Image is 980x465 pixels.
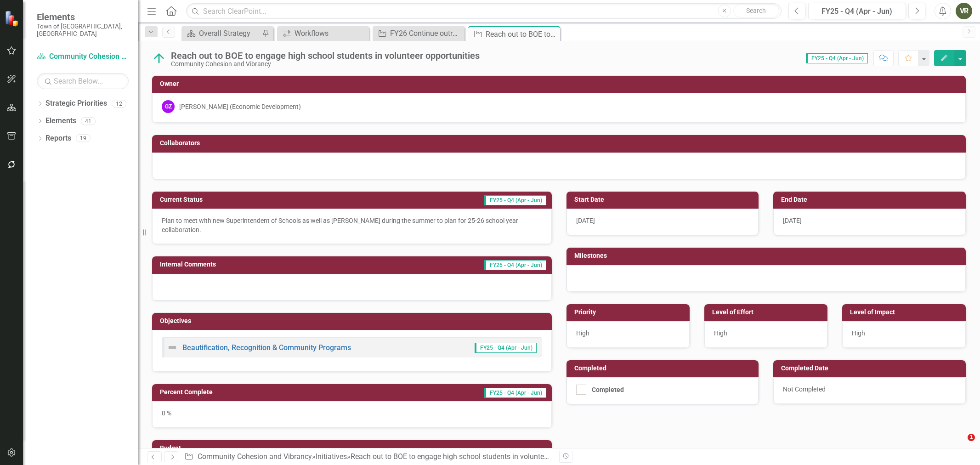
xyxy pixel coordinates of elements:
span: Elements [37,11,129,23]
button: Search [733,5,779,17]
img: Not Defined [167,342,178,353]
h3: Collaborators [160,140,961,147]
span: High [714,329,727,337]
h3: Budget [160,445,547,452]
div: 19 [76,135,91,142]
span: Search [746,7,766,14]
div: GZ [162,100,175,113]
h3: Owner [160,80,961,87]
a: Beautification, Recognition & Community Programs [182,343,351,352]
a: Community Cohesion and Vibrancy [37,51,129,62]
a: Strategic Priorities [45,98,107,109]
h3: Priority [574,309,685,316]
h3: End Date [781,196,961,203]
span: FY25 - Q4 (Apr - Jun) [484,260,546,270]
h3: Percent Complete [160,389,336,396]
a: FY26 Continue outreach and collaboration with local providers, organizations and residents to rea... [375,28,462,39]
span: High [576,329,589,337]
div: Not Completed [773,377,966,404]
input: Search ClearPoint... [186,3,782,19]
div: Community Cohesion and Vibrancy [171,61,480,68]
div: FY26 Continue outreach and collaboration with local providers, organizations and residents to rea... [390,28,462,39]
div: Workflows [295,28,367,39]
small: Town of [GEOGRAPHIC_DATA], [GEOGRAPHIC_DATA] [37,23,129,38]
h3: Level of Impact [850,309,961,316]
div: FY25 - Q4 (Apr - Jun) [811,6,903,17]
h3: Current Status [160,196,317,203]
span: 1 [968,434,975,441]
input: Search Below... [37,73,129,89]
span: FY25 - Q4 (Apr - Jun) [484,388,546,398]
a: Elements [45,116,76,126]
h3: Level of Effort [712,309,823,316]
iframe: Intercom live chat [949,434,971,456]
h3: Start Date [574,196,754,203]
span: FY25 - Q4 (Apr - Jun) [484,195,546,205]
h3: Completed [574,365,754,372]
div: 41 [81,117,96,125]
div: Reach out to BOE to engage high school students in volunteer opportunities [486,28,558,40]
a: Initiatives [316,452,347,461]
span: [DATE] [576,217,595,224]
span: [DATE] [783,217,802,224]
button: VR [956,3,972,19]
h3: Milestones [574,252,962,259]
a: Overall Strategy [184,28,260,39]
button: FY25 - Q4 (Apr - Jun) [808,3,906,19]
span: High [852,329,865,337]
div: » » [184,452,552,462]
div: Reach out to BOE to engage high school students in volunteer opportunities [171,51,480,61]
div: Overall Strategy [199,28,260,39]
div: 12 [112,100,126,108]
h3: Objectives [160,318,547,324]
a: Workflows [279,28,367,39]
div: 0 % [152,401,552,428]
span: FY25 - Q4 (Apr - Jun) [475,343,537,353]
img: ClearPoint Strategy [5,11,21,27]
div: Reach out to BOE to engage high school students in volunteer opportunities [351,452,595,461]
img: On Target [152,51,166,66]
h3: Internal Comments [160,261,342,268]
div: [PERSON_NAME] (Economic Development) [179,102,301,111]
h3: Completed Date [781,365,961,372]
span: FY25 - Q4 (Apr - Jun) [806,53,868,63]
a: Community Cohesion and Vibrancy [198,452,312,461]
a: Reports [45,133,71,144]
p: Plan to meet with new Superintendent of Schools as well as [PERSON_NAME] during the summer to pla... [162,216,542,234]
